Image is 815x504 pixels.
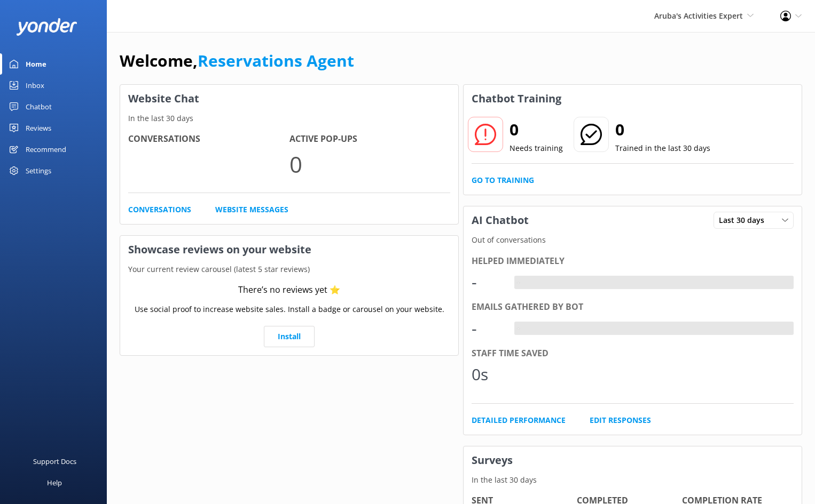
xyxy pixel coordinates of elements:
[289,146,451,182] p: 0
[26,139,66,160] div: Recommend
[514,276,522,290] div: -
[120,236,458,263] h3: Showcase reviews on your website
[615,142,710,154] p: Trained in the last 30 days
[238,283,340,297] div: There’s no reviews yet ⭐
[26,53,46,75] div: Home
[26,117,51,139] div: Reviews
[120,263,458,275] p: Your current review carousel (latest 5 star reviews)
[26,96,52,117] div: Chatbot
[472,316,504,341] div: -
[289,132,451,146] h4: Active Pop-ups
[510,142,563,154] p: Needs training
[464,446,802,474] h3: Surveys
[719,214,771,226] span: Last 30 days
[464,85,569,113] h3: Chatbot Training
[128,132,289,146] h4: Conversations
[464,206,537,234] h3: AI Chatbot
[26,160,51,181] div: Settings
[47,472,62,493] div: Help
[472,300,794,314] div: Emails gathered by bot
[590,414,651,426] a: Edit Responses
[654,11,743,21] span: Aruba's Activities Expert
[464,474,802,486] p: In the last 30 days
[472,174,534,186] a: Go to Training
[198,50,354,71] a: Reservations Agent
[472,269,504,295] div: -
[472,362,504,387] div: 0s
[26,75,44,96] div: Inbox
[16,18,77,36] img: yonder-white-logo.png
[464,234,802,246] p: Out of conversations
[33,451,76,472] div: Support Docs
[215,204,288,215] a: Website Messages
[120,113,458,124] p: In the last 30 days
[514,322,522,335] div: -
[120,48,354,74] h1: Welcome,
[510,117,563,142] h2: 0
[472,347,794,361] div: Staff time saved
[472,414,566,426] a: Detailed Performance
[120,85,458,113] h3: Website Chat
[472,254,794,268] div: Helped immediately
[128,204,191,215] a: Conversations
[135,303,444,315] p: Use social proof to increase website sales. Install a badge or carousel on your website.
[615,117,710,142] h2: 0
[264,326,315,347] a: Install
